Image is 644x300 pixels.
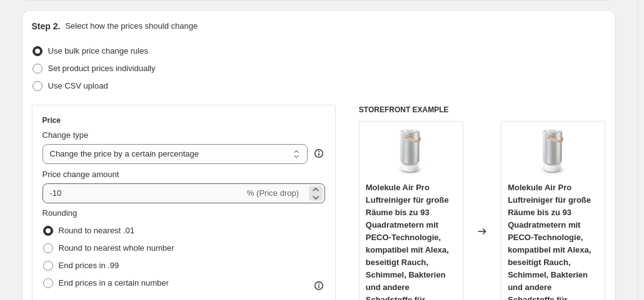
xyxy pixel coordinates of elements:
[59,278,169,288] span: End prices in a certain number
[43,130,89,140] span: Change type
[59,243,174,253] span: Round to nearest whole number
[43,170,119,179] span: Price change amount
[43,115,61,125] h3: Price
[43,183,244,203] input: -15
[359,105,606,115] h6: STOREFRONT EXAMPLE
[48,64,156,73] span: Set product prices individually
[386,128,436,178] img: 51vVrLolt9L_80x.jpg
[59,261,119,270] span: End prices in .99
[48,46,148,56] span: Use bulk price change rules
[313,147,325,160] div: help
[48,81,108,90] span: Use CSV upload
[43,208,78,218] span: Rounding
[247,188,299,198] span: % (Price drop)
[32,20,61,32] h2: Step 2.
[59,226,134,235] span: Round to nearest .01
[528,128,578,178] img: 51vVrLolt9L_80x.jpg
[65,20,198,32] p: Select how the prices should change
